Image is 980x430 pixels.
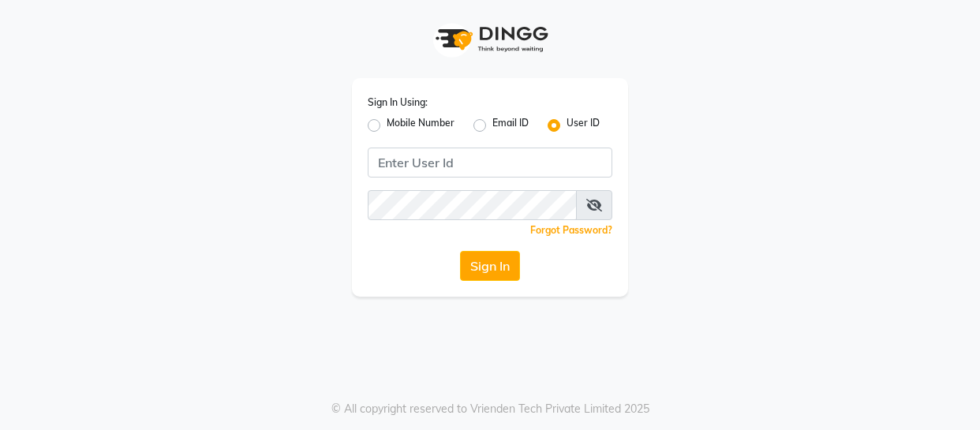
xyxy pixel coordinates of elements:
[567,116,600,135] label: User ID
[368,95,428,110] label: Sign In Using:
[368,190,577,220] input: Username
[387,116,454,135] label: Mobile Number
[460,251,520,281] button: Sign In
[492,116,529,135] label: Email ID
[427,16,553,62] img: logo1.svg
[530,224,612,236] a: Forgot Password?
[368,148,612,178] input: Username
